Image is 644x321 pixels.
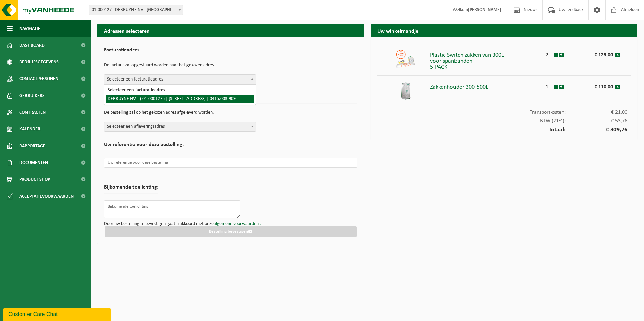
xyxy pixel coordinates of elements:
div: Totaal: [377,124,631,133]
span: Product Shop [19,171,50,188]
span: € 53,76 [566,118,627,124]
button: x [615,85,620,89]
div: € 125,00 [578,49,615,58]
span: € 309,76 [566,127,627,133]
a: algemene voorwaarden . [214,221,261,226]
p: Door uw bestelling te bevestigen gaat u akkoord met onze [104,222,357,226]
span: Selecteer een facturatieadres [104,74,256,85]
input: Uw referentie voor deze bestelling [104,158,357,168]
span: Acceptatievoorwaarden [19,188,74,205]
span: Navigatie [19,20,40,37]
button: + [559,85,564,89]
div: Zakkenhouder 300-500L [430,81,541,90]
p: De bestelling zal op het gekozen adres afgeleverd worden. [104,107,357,118]
div: Plastic Switch zakken van 300L voor spanbanden 5-PACK [430,49,541,70]
span: 01-000127 - DEBRUYNE NV - ARDOOIE [89,5,183,15]
span: Selecteer een afleveringsadres [104,122,256,131]
h2: Uw winkelmandje [371,24,637,37]
button: x [615,53,620,57]
span: Gebruikers [19,87,45,104]
div: BTW (21%): [377,115,631,124]
iframe: chat widget [3,306,112,321]
button: + [559,53,564,57]
span: Documenten [19,154,48,171]
li: DEBRUYNE NV | ( 01-000127 ) | [STREET_ADDRESS] | 0415.003.909 [106,95,254,103]
div: € 110,00 [578,81,615,90]
strong: [PERSON_NAME] [468,7,501,12]
h2: Uw referentie voor deze bestelling: [104,142,357,151]
span: Selecteer een facturatieadres [104,75,256,84]
span: Kalender [19,121,40,138]
span: Contracten [19,104,46,121]
div: Transportkosten: [377,106,631,115]
div: 1 [541,81,553,90]
h2: Adressen selecteren [97,24,364,37]
h2: Bijkomende toelichting: [104,184,158,194]
span: Dashboard [19,37,45,54]
img: 01-999952 [395,49,416,69]
img: 01-001012 [395,81,416,101]
li: Selecteer een facturatieadres [106,86,254,95]
h2: Facturatieadres. [104,47,357,56]
div: 2 [541,49,553,58]
p: De factuur zal opgestuurd worden naar het gekozen adres. [104,60,357,71]
span: € 21,00 [566,110,627,115]
button: - [554,85,558,89]
span: Bedrijfsgegevens [19,54,59,70]
span: Rapportage [19,138,45,154]
span: 01-000127 - DEBRUYNE NV - ARDOOIE [89,5,183,15]
button: - [554,53,558,57]
span: Contactpersonen [19,70,58,87]
button: Bestelling bevestigen [105,226,357,237]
